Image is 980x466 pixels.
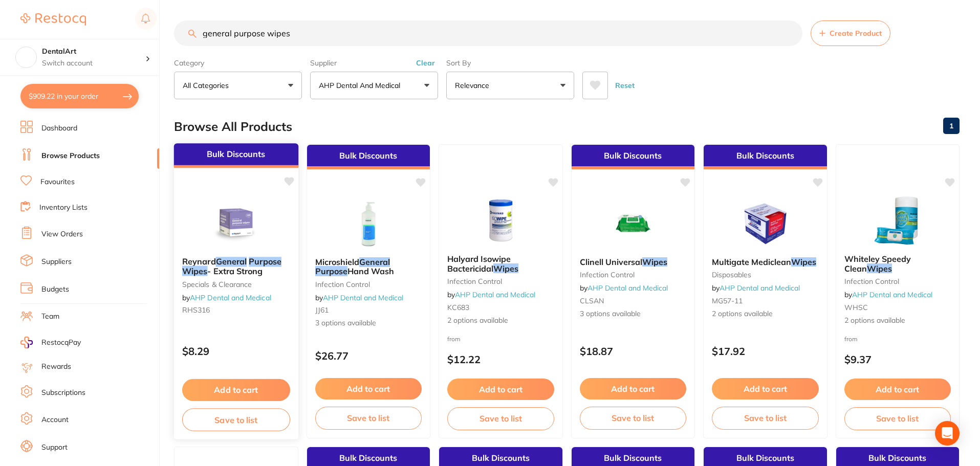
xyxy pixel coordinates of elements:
p: $18.87 [580,345,687,357]
a: Browse Products [41,151,100,161]
span: by [580,283,668,293]
span: Create Product [830,29,882,37]
a: AHP Dental and Medical [852,290,932,299]
b: Halyard Isowipe Bactericidal Wipes [447,254,554,273]
a: Subscriptions [41,388,85,398]
img: Whiteley Speedy Clean Wipes [864,195,931,246]
span: 3 options available [580,309,687,319]
h4: DentalArt [42,47,145,57]
em: Wipes [867,263,892,274]
button: $909.22 in your order [20,84,139,108]
button: Reset [612,72,638,99]
em: Wipes [182,266,207,276]
button: Add to cart [580,378,687,400]
span: Reynard [182,256,216,267]
span: Halyard Isowipe Bactericidal [447,254,511,273]
b: Reynard General Purpose Wipes - Extra Strong [182,257,290,276]
h2: Browse All Products [174,120,292,134]
span: by [447,290,535,299]
a: Team [41,312,59,322]
p: Switch account [42,58,145,69]
span: from [844,335,858,343]
p: $26.77 [315,350,422,362]
p: $17.92 [712,345,819,357]
span: 2 options available [712,309,819,319]
small: infection control [580,271,687,279]
p: AHP Dental and Medical [319,80,404,91]
a: Favourites [40,177,75,187]
span: Multigate Mediclean [712,257,791,267]
span: by [712,283,800,293]
div: Bulk Discounts [704,145,827,169]
small: infection control [315,280,422,289]
p: $9.37 [844,353,951,365]
button: Save to list [844,407,951,430]
span: 3 options available [315,318,422,328]
button: Save to list [447,407,554,430]
p: $8.29 [182,345,290,357]
span: by [182,293,271,302]
span: CLSAN [580,296,604,305]
a: Budgets [41,284,69,295]
button: Add to cart [447,379,554,400]
button: AHP Dental and Medical [310,72,438,99]
label: Sort By [446,58,574,68]
label: Supplier [310,58,438,68]
button: Create Product [811,20,890,46]
button: Add to cart [182,379,290,401]
span: by [844,290,932,299]
button: Save to list [712,407,819,429]
img: Restocq Logo [20,13,86,26]
a: Restocq Logo [20,8,86,31]
img: Clinell Universal Wipes [600,198,666,249]
img: DentalArt [16,47,36,68]
a: RestocqPay [20,337,81,348]
em: Wipes [791,257,816,267]
button: All Categories [174,72,302,99]
b: Multigate Mediclean Wipes [712,257,819,267]
a: Rewards [41,362,71,372]
button: Save to list [315,407,422,429]
button: Relevance [446,72,574,99]
span: 2 options available [844,316,951,326]
span: RestocqPay [41,338,81,348]
a: Support [41,442,68,453]
div: Bulk Discounts [307,145,430,169]
div: Open Intercom Messenger [935,421,960,446]
b: Whiteley Speedy Clean Wipes [844,254,951,273]
span: Microshield [315,257,359,267]
span: WHSC [844,303,868,312]
em: Purpose [249,256,281,267]
a: Suppliers [41,257,72,267]
img: Reynard General Purpose Wipes - Extra Strong [203,197,270,249]
em: General [359,257,390,267]
a: Inventory Lists [39,203,88,213]
a: AHP Dental and Medical [190,293,271,302]
span: JJ61 [315,305,329,315]
span: RHS316 [182,305,210,315]
span: MG57-11 [712,296,743,305]
label: Category [174,58,302,68]
button: Save to list [182,408,290,431]
a: AHP Dental and Medical [455,290,535,299]
span: KC683 [447,303,469,312]
button: Add to cart [844,379,951,400]
span: by [315,293,403,302]
button: Clear [413,58,438,68]
em: Wipes [642,257,667,267]
a: Account [41,415,69,425]
em: Wipes [493,263,518,274]
em: General [216,256,247,267]
button: Add to cart [315,378,422,400]
p: $12.22 [447,353,554,365]
img: Halyard Isowipe Bactericidal Wipes [467,195,534,246]
span: Whiteley Speedy Clean [844,254,911,273]
b: Clinell Universal Wipes [580,257,687,267]
span: 2 options available [447,316,554,326]
a: View Orders [41,229,83,239]
input: Search Products [174,20,802,46]
a: AHP Dental and Medical [720,283,800,293]
p: All Categories [183,80,233,91]
button: Save to list [580,407,687,429]
img: RestocqPay [20,337,33,348]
